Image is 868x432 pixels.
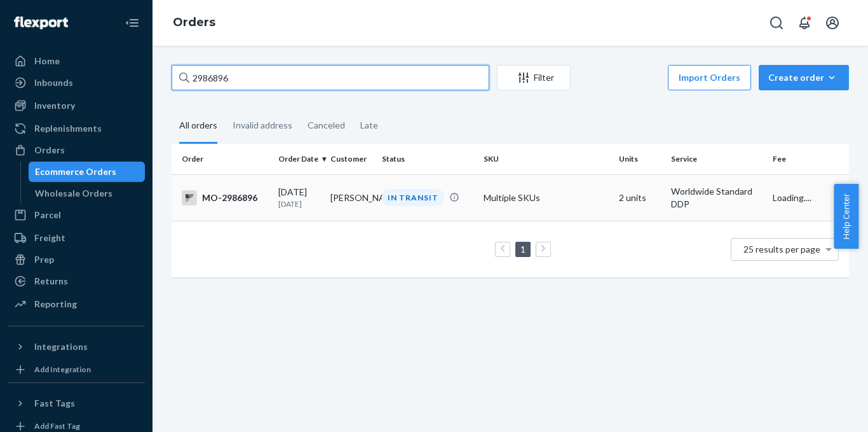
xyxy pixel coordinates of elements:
[172,65,489,90] input: Search orders
[478,174,614,221] td: Multiple SKUs
[173,15,215,29] a: Orders
[8,271,145,291] a: Returns
[34,144,65,157] div: Orders
[29,183,146,204] a: Wholesale Orders
[671,185,763,211] p: Worldwide Standard DDP
[34,340,88,353] div: Integrations
[768,71,839,84] div: Create order
[14,17,68,29] img: Flexport logo
[273,144,325,174] th: Order Date
[8,205,145,225] a: Parcel
[34,253,54,266] div: Prep
[8,140,145,160] a: Orders
[668,65,751,90] button: Import Orders
[179,109,217,144] div: All orders
[768,174,849,221] td: Loading....
[8,95,145,116] a: Inventory
[35,187,112,200] div: Wholesale Orders
[34,275,68,288] div: Returns
[8,249,145,270] a: Prep
[614,144,666,174] th: Units
[34,232,65,244] div: Freight
[360,109,378,142] div: Late
[308,109,345,142] div: Canceled
[8,337,145,357] button: Integrations
[34,209,61,221] div: Parcel
[8,393,145,414] button: Fast Tags
[34,55,60,67] div: Home
[792,10,817,36] button: Open notifications
[34,421,80,431] div: Add Fast Tag
[764,10,789,36] button: Open Search Box
[834,184,858,249] button: Help Center
[8,362,145,377] a: Add Integration
[34,99,75,112] div: Inventory
[478,144,614,174] th: SKU
[34,122,102,135] div: Replenishments
[768,144,849,174] th: Fee
[8,118,145,139] a: Replenishments
[163,4,226,41] ol: breadcrumbs
[8,228,145,248] a: Freight
[119,10,145,36] button: Close Navigation
[382,189,444,206] div: IN TRANSIT
[743,244,820,254] span: 25 results per page
[34,298,77,310] div: Reporting
[497,65,571,90] button: Filter
[8,294,145,314] a: Reporting
[666,144,768,174] th: Service
[325,174,377,221] td: [PERSON_NAME]
[759,65,849,90] button: Create order
[377,144,478,174] th: Status
[518,244,528,254] a: Page 1 is your current page
[498,71,570,84] div: Filter
[278,199,320,209] p: [DATE]
[34,397,75,410] div: Fast Tags
[233,109,292,142] div: Invalid address
[330,153,372,164] div: Customer
[34,76,73,89] div: Inbounds
[172,144,273,174] th: Order
[29,162,146,182] a: Ecommerce Orders
[278,186,320,209] div: [DATE]
[614,174,666,221] td: 2 units
[8,51,145,71] a: Home
[8,73,145,93] a: Inbounds
[34,364,91,375] div: Add Integration
[820,10,845,36] button: Open account menu
[35,165,116,178] div: Ecommerce Orders
[182,190,268,206] div: MO-2986896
